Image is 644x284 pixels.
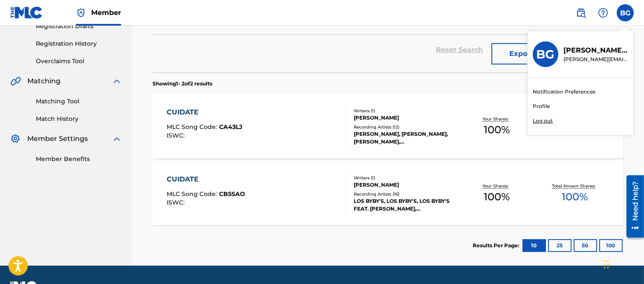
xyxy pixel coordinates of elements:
[76,8,86,18] img: Top Rightsholder
[491,43,551,64] button: Export
[599,239,623,252] button: 100
[617,4,634,21] div: User Menu
[36,39,122,48] a: Registration History
[533,88,595,96] a: Notification Preferences
[601,243,644,284] iframe: Chat Widget
[36,155,122,164] a: Member Benefits
[153,80,212,88] p: Showing 1 - 2 of 2 results
[574,239,597,252] button: 50
[27,76,61,86] span: Matching
[572,4,589,21] a: Public Search
[604,252,609,277] div: Arrastrar
[167,107,243,117] div: CUIDATE
[219,190,245,198] span: CB5SAO
[576,8,586,18] img: search
[27,134,88,144] span: Member Settings
[533,102,550,110] a: Profile
[563,56,628,63] p: bertha.garza@remexmusic.net
[153,161,624,225] a: CUIDATEMLC Song Code:CB5SAOISWC:Writers (1)[PERSON_NAME]Recording Artists (16)LOS BYBY'S, LOS BYB...
[595,4,612,21] div: Help
[112,76,122,86] img: expand
[36,114,122,123] a: Match History
[548,239,572,252] button: 25
[354,130,457,146] div: [PERSON_NAME], [PERSON_NAME], [PERSON_NAME], [GEOGRAPHIC_DATA][PERSON_NAME] PEÃ±A
[167,123,219,131] span: MLC Song Code :
[537,47,555,62] h3: BG
[620,172,644,241] iframe: Resource Center
[598,8,608,18] img: help
[36,22,122,31] a: Registration Drafts
[482,116,511,122] p: Your Shares:
[36,57,122,66] a: Overclaims Tool
[112,134,122,144] img: expand
[354,114,457,122] div: [PERSON_NAME]
[36,97,122,106] a: Matching Tool
[10,134,20,144] img: Member Settings
[354,124,457,130] div: Recording Artists ( 12 )
[167,199,187,206] span: ISWC :
[523,239,546,252] button: 10
[167,132,187,139] span: ISWC :
[10,76,21,86] img: Matching
[219,123,243,131] span: CA43LJ
[552,183,598,189] p: Total Known Shares:
[533,117,553,125] p: Log out
[91,8,121,18] span: Member
[354,191,457,197] div: Recording Artists ( 16 )
[153,94,624,158] a: CUIDATEMLC Song Code:CA43LJISWC:Writers (1)[PERSON_NAME]Recording Artists (12)[PERSON_NAME], [PER...
[167,174,245,184] div: CUIDATE
[354,197,457,213] div: LOS BYBY'S, LOS BYBY'S, LOS BYBY'S FEAT. [PERSON_NAME], [PERSON_NAME] & [PERSON_NAME], LOS BYBY'S...
[10,6,43,19] img: MLC Logo
[484,189,510,205] span: 100 %
[482,183,511,189] p: Your Shares:
[354,108,457,114] div: Writers ( 1 )
[563,45,628,56] p: Bertha Alicia Garza
[473,242,521,249] p: Results Per Page:
[354,181,457,189] div: [PERSON_NAME]
[354,175,457,181] div: Writers ( 1 )
[484,122,510,138] span: 100 %
[167,190,219,198] span: MLC Song Code :
[562,189,588,205] span: 100 %
[601,243,644,284] div: Widget de chat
